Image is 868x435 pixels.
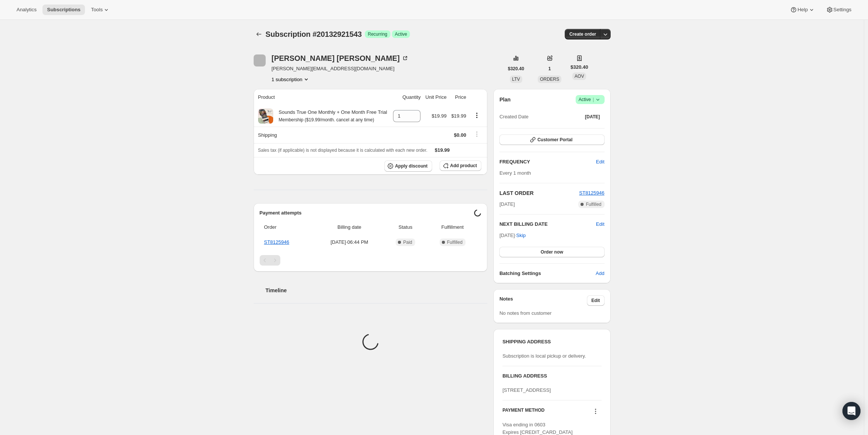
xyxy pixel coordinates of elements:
button: 1 [544,63,555,74]
span: Visa ending in 0603 Expires [CREDIT_CARD_DATA] [502,422,573,435]
th: Shipping [254,127,391,143]
span: Add product [450,163,477,169]
button: Add product [440,160,481,171]
span: [PERSON_NAME][EMAIL_ADDRESS][DOMAIN_NAME] [272,65,409,72]
span: No notes from customer [499,310,552,316]
button: Order now [499,247,604,257]
th: Order [260,219,314,236]
span: Add [596,270,604,277]
h3: BILLING ADDRESS [502,372,601,380]
span: Edit [596,158,604,166]
h2: FREQUENCY [499,158,596,166]
button: Add [591,267,609,279]
span: 1 [548,66,551,72]
h6: Batching Settings [499,270,596,277]
h3: PAYMENT METHOD [502,407,544,417]
button: Product actions [471,111,483,119]
button: Create order [565,29,600,39]
span: Created Date [499,113,528,121]
span: Subscription #20132921543 [266,30,362,38]
span: Customer Portal [537,137,572,143]
span: Create order [569,31,596,37]
span: Billing date [316,224,383,231]
span: Paid [403,239,412,245]
button: Skip [512,230,530,242]
span: $19.99 [435,147,450,153]
span: [STREET_ADDRESS] [502,387,551,393]
button: ST8125946 [579,189,604,197]
h2: Plan [499,96,511,103]
span: Status [387,224,423,231]
div: Open Intercom Messenger [842,402,860,420]
div: Sounds True One Monthly + One Month Free Trial [273,109,387,124]
h2: LAST ORDER [499,189,579,197]
button: Edit [591,156,609,168]
span: Edit [591,298,600,304]
img: product img [258,109,273,124]
span: [DATE] · 06:44 PM [316,239,383,246]
th: Quantity [391,89,423,106]
a: ST8125946 [264,239,289,245]
button: Customer Portal [499,134,604,145]
button: Shipping actions [471,130,483,138]
h2: NEXT BILLING DATE [499,221,596,228]
button: Settings [821,5,856,15]
span: LTV [512,77,520,82]
span: | [593,97,594,103]
span: Analytics [17,7,36,13]
span: [DATE] [499,201,515,208]
button: Subscriptions [42,5,85,15]
button: Analytics [12,5,41,15]
button: Help [785,5,820,15]
button: Subscriptions [254,29,264,39]
span: ORDERS [540,77,559,82]
span: Tools [91,7,103,13]
span: $19.99 [432,113,447,119]
h3: Notes [499,295,587,306]
span: Sales tax (if applicable) is not displayed because it is calculated with each new order. [258,148,428,153]
span: $320.40 [570,63,588,71]
span: $320.40 [508,66,524,72]
a: ST8125946 [579,190,604,196]
button: Edit [587,295,605,306]
span: Active [579,96,602,103]
span: Skip [516,232,526,239]
h2: Timeline [266,287,488,294]
span: [DATE] · [499,233,526,238]
span: Order now [541,249,563,255]
button: Product actions [272,76,310,83]
th: Product [254,89,391,106]
span: Apply discount [395,163,428,169]
h3: SHIPPING ADDRESS [502,338,601,346]
h2: Payment attempts [260,209,474,217]
span: $0.00 [454,132,466,138]
button: Edit [596,221,604,228]
th: Price [449,89,468,106]
span: Subscription is local pickup or delivery. [502,353,586,359]
span: Fulfilled [586,201,601,207]
button: Apply discount [384,160,432,172]
button: [DATE] [581,112,605,122]
span: $19.99 [451,113,466,119]
span: Recurring [368,31,387,37]
span: Fulfilled [447,239,463,245]
button: $320.40 [504,63,529,74]
span: AOV [575,74,584,79]
div: [PERSON_NAME] [PERSON_NAME] [272,54,409,62]
span: Subscriptions [47,7,80,13]
span: Active [395,31,407,37]
span: mary clifford [254,54,266,66]
th: Unit Price [423,89,449,106]
span: [DATE] [585,114,600,120]
span: Settings [833,7,851,13]
small: Membership ($19.99/month. cancel at any time) [279,117,374,122]
span: Fulfillment [428,224,477,231]
nav: Pagination [260,255,482,266]
button: Tools [86,5,115,15]
span: Every 1 month [499,170,531,176]
span: Help [797,7,808,13]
